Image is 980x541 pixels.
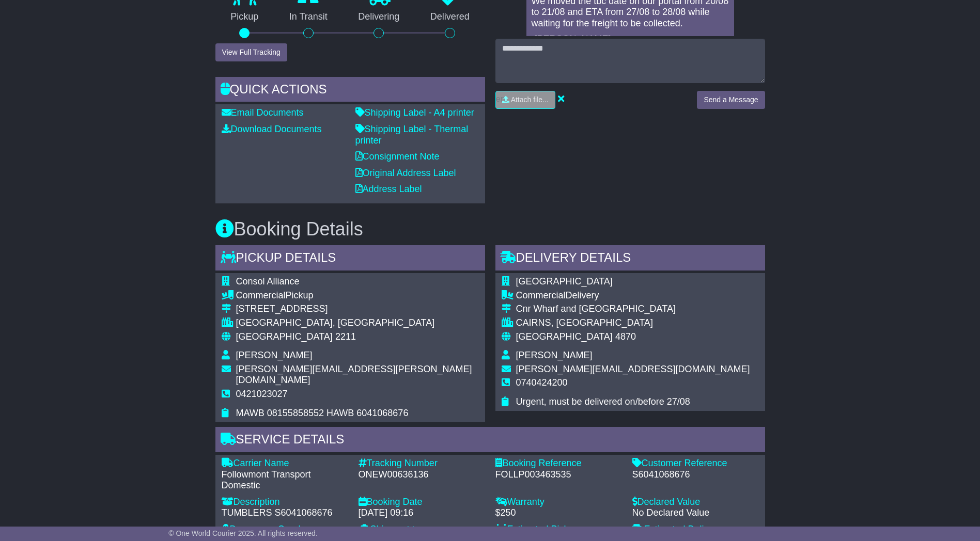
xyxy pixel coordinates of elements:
[236,364,472,386] span: [PERSON_NAME][EMAIL_ADDRESS][PERSON_NAME][DOMAIN_NAME]
[215,43,287,61] button: View Full Tracking
[632,497,759,508] div: Declared Value
[236,408,409,418] span: MAWB 08155858552 HAWB 6041068676
[632,507,759,519] div: No Declared Value
[516,396,690,407] span: Urgent, must be delivered on/before 27/08
[516,317,750,329] div: CAIRNS, [GEOGRAPHIC_DATA]
[168,529,318,537] span: © One World Courier 2025. All rights reserved.
[215,219,765,240] h3: Booking Details
[236,350,313,360] span: [PERSON_NAME]
[222,507,348,519] div: TUMBLERS S6041068676
[532,34,729,45] p: -[PERSON_NAME]
[359,469,485,481] div: ONEW00636136
[516,290,566,300] span: Commercial
[632,458,759,469] div: Customer Reference
[516,350,593,360] span: [PERSON_NAME]
[355,184,422,194] a: Address Label
[359,497,485,508] div: Booking Date
[222,107,304,118] a: Email Documents
[236,304,479,315] div: [STREET_ADDRESS]
[355,168,456,178] a: Original Address Label
[632,524,759,535] div: Estimated Delivery
[236,290,479,301] div: Pickup
[495,524,622,535] div: Estimated Pickup
[215,77,485,105] div: Quick Actions
[516,364,750,374] span: [PERSON_NAME][EMAIL_ADDRESS][DOMAIN_NAME]
[615,331,636,342] span: 4870
[215,245,485,273] div: Pickup Details
[516,304,750,315] div: Cnr Wharf and [GEOGRAPHIC_DATA]
[222,524,348,535] div: Dangerous Goods
[236,290,286,300] span: Commercial
[355,151,440,162] a: Consignment Note
[222,458,348,469] div: Carrier Name
[516,331,613,342] span: [GEOGRAPHIC_DATA]
[222,469,348,491] div: Followmont Transport Domestic
[222,497,348,508] div: Description
[236,331,333,342] span: [GEOGRAPHIC_DATA]
[274,11,343,23] p: In Transit
[236,276,300,287] span: Consol Alliance
[516,290,750,301] div: Delivery
[516,276,613,287] span: [GEOGRAPHIC_DATA]
[632,469,759,481] div: S6041068676
[236,317,479,329] div: [GEOGRAPHIC_DATA], [GEOGRAPHIC_DATA]
[495,458,622,469] div: Booking Reference
[495,245,765,273] div: Delivery Details
[516,377,568,388] span: 0740424200
[215,11,274,23] p: Pickup
[343,11,415,23] p: Delivering
[215,427,765,455] div: Service Details
[359,458,485,469] div: Tracking Number
[335,331,356,342] span: 2211
[697,91,765,109] button: Send a Message
[495,497,622,508] div: Warranty
[355,124,469,146] a: Shipping Label - Thermal printer
[236,389,288,399] span: 0421023027
[495,469,622,481] div: FOLLP003463535
[222,124,322,134] a: Download Documents
[495,507,622,519] div: $250
[359,524,485,535] div: Shipment type
[359,507,485,519] div: [DATE] 09:16
[355,107,474,118] a: Shipping Label - A4 printer
[415,11,485,23] p: Delivered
